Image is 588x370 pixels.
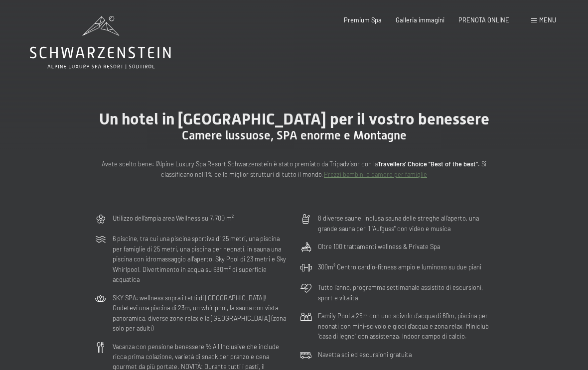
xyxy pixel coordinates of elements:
[95,159,493,179] p: Avete scelto bene: l’Alpine Luxury Spa Resort Schwarzenstein è stato premiato da Tripadvisor con ...
[344,16,382,24] a: Premium Spa
[113,293,288,334] p: SKY SPA: wellness sopra i tetti di [GEOGRAPHIC_DATA]! Godetevi una piscina di 23m, un whirlpool, ...
[318,350,412,360] p: Navetta sci ed escursioni gratuita
[396,16,444,24] a: Galleria immagini
[324,170,427,178] a: Prezzi bambini e camere per famiglie
[318,262,481,272] p: 300m² Centro cardio-fitness ampio e luminoso su due piani
[318,213,493,234] p: 8 diverse saune, inclusa sauna delle streghe all’aperto, una grande sauna per il "Aufguss" con vi...
[378,160,478,168] strong: Travellers' Choice "Best of the best"
[458,16,509,24] a: PRENOTA ONLINE
[99,110,489,128] span: Un hotel in [GEOGRAPHIC_DATA] per il vostro benessere
[318,311,493,341] p: Family Pool a 25m con uno scivolo d'acqua di 60m, piscina per neonati con mini-scivolo e gioci d'...
[113,234,288,284] p: 6 piscine, tra cui una piscina sportiva di 25 metri, una piscina per famiglie di 25 metri, una pi...
[182,128,407,142] span: Camere lussuose, SPA enorme e Montagne
[318,282,493,303] p: Tutto l’anno, programma settimanale assistito di escursioni, sport e vitalità
[113,213,234,223] p: Utilizzo dell‘ampia area Wellness su 7.700 m²
[318,242,440,251] p: Oltre 100 trattamenti wellness & Private Spa
[539,16,556,24] span: Menu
